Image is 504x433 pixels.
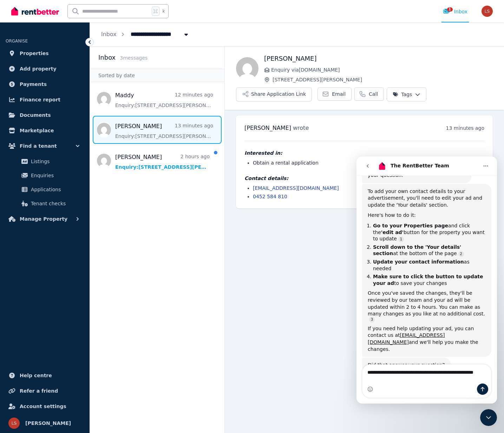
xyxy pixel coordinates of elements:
[253,194,287,199] a: 0452 584 810
[273,76,493,83] span: [STREET_ADDRESS][PERSON_NAME]
[446,125,484,131] time: 13 minutes ago
[6,93,84,107] a: Finance report
[90,69,224,82] div: Sorted by date
[8,182,81,196] a: Applications
[271,66,493,73] span: Enquiry via [DOMAIN_NAME]
[6,212,84,226] button: Manage Property
[31,157,78,166] span: Listings
[244,175,484,182] h4: Contact details:
[31,199,78,208] span: Tenant checks
[356,156,497,404] iframe: Intercom live chat
[25,419,71,427] span: [PERSON_NAME]
[480,409,497,426] iframe: Intercom live chat
[293,125,309,131] span: wrote
[482,6,493,17] img: Lauren Shead
[115,122,213,140] a: [PERSON_NAME]13 minutes agoEnquiry:[STREET_ADDRESS][PERSON_NAME].
[20,126,54,135] span: Marketplace
[369,91,378,98] span: Call
[244,125,291,131] span: [PERSON_NAME]
[20,402,66,411] span: Account settings
[6,46,84,60] a: Properties
[90,82,224,178] nav: Message list
[20,142,57,150] span: Find a tenant
[98,53,116,62] h2: Inbox
[101,31,117,38] a: Inbox
[236,87,312,101] button: Share Application Link
[443,8,467,15] div: Inbox
[90,22,201,46] nav: Breadcrumb
[11,6,59,16] img: RentBetter
[393,91,412,98] span: Tags
[20,49,49,58] span: Properties
[6,368,84,382] a: Help centre
[236,57,258,80] img: Jacinta
[354,87,384,101] a: Call
[6,399,84,413] a: Account settings
[115,153,210,171] a: [PERSON_NAME]2 hours agoEnquiry:[STREET_ADDRESS][PERSON_NAME].
[387,87,426,101] button: Tags
[6,62,84,76] a: Add property
[253,185,339,191] a: [EMAIL_ADDRESS][DOMAIN_NAME]
[20,111,51,119] span: Documents
[447,7,453,12] span: 1
[244,149,484,156] h4: Interested in:
[6,384,84,398] a: Refer a friend
[120,55,148,61] span: 3 message s
[20,371,52,380] span: Help centre
[8,168,81,182] a: Enquiries
[20,80,47,88] span: Payments
[20,65,57,73] span: Add property
[162,8,165,14] span: k
[6,77,84,91] a: Payments
[253,159,484,166] li: Obtain a rental application
[31,185,78,194] span: Applications
[31,171,78,180] span: Enquiries
[318,87,352,101] a: Email
[6,39,28,44] span: ORGANISE
[115,91,213,109] a: Maddy12 minutes agoEnquiry:[STREET_ADDRESS][PERSON_NAME].
[20,95,60,104] span: Finance report
[332,91,346,98] span: Email
[20,387,58,395] span: Refer a friend
[8,418,20,429] img: Lauren Shead
[6,108,84,122] a: Documents
[20,215,67,223] span: Manage Property
[6,124,84,138] a: Marketplace
[264,54,493,64] h1: [PERSON_NAME]
[6,139,84,153] button: Find a tenant
[8,154,81,168] a: Listings
[8,196,81,211] a: Tenant checks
